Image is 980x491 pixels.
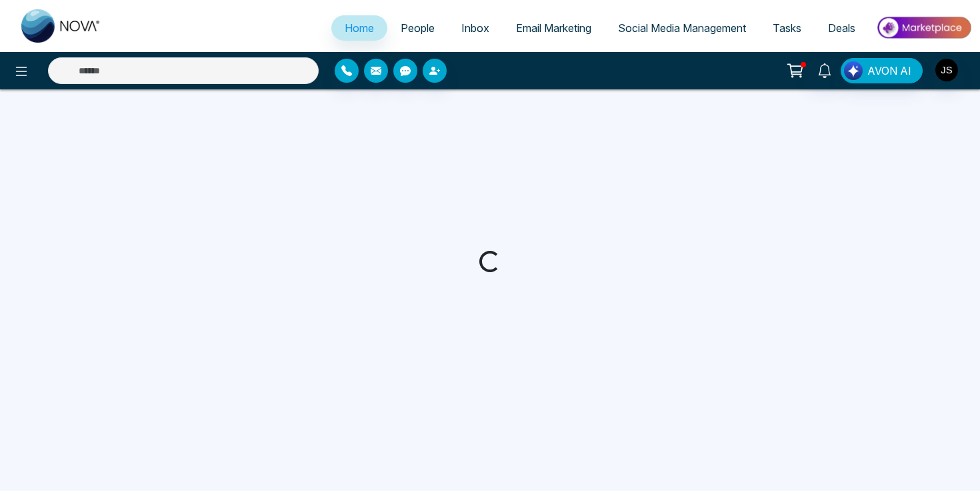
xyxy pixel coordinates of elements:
span: Email Marketing [516,21,591,35]
span: Inbox [461,21,489,35]
a: Deals [815,15,869,41]
img: Market-place.gif [875,13,972,43]
img: User Avatar [935,59,958,81]
a: People [387,15,448,41]
a: Inbox [448,15,503,41]
button: AVON AI [841,58,923,83]
span: AVON AI [867,63,911,79]
img: Lead Flow [844,61,863,80]
span: Home [345,21,374,35]
a: Tasks [759,15,815,41]
span: Tasks [773,21,801,35]
a: Home [331,15,387,41]
img: Nova CRM Logo [21,9,101,43]
span: Social Media Management [618,21,746,35]
a: Email Marketing [503,15,605,41]
span: Deals [828,21,855,35]
a: Social Media Management [605,15,759,41]
span: People [401,21,435,35]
